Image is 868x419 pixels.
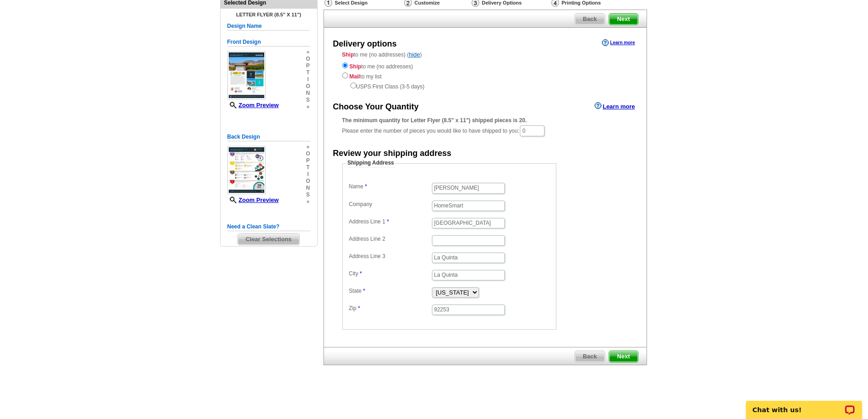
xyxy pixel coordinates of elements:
span: n [306,185,310,191]
h5: Back Design [227,133,310,141]
div: USPS First Class (3-5 days) [342,81,628,91]
strong: Ship [349,63,361,70]
a: Zoom Preview [227,102,279,109]
img: small-thumb.jpg [227,146,266,194]
span: Next [609,14,637,25]
span: » [306,49,310,56]
a: Back [575,13,605,25]
label: State [349,287,431,295]
span: Next [609,351,637,362]
div: to me (no addresses) ( ) [324,51,647,91]
span: s [306,191,310,198]
a: hide [409,51,420,58]
div: The minimum quantity for Letter Flyer (8.5" x 11") shipped pieces is 20. [342,116,628,124]
span: t [306,164,310,171]
img: small-thumb.jpg [227,51,266,99]
label: Address Line 1 [349,218,431,226]
span: » [306,198,310,205]
span: o [306,56,310,62]
label: City [349,270,431,278]
span: t [306,69,310,76]
div: Choose Your Quantity [333,101,419,113]
legend: Shipping Address [347,159,395,167]
span: i [306,171,310,178]
div: Review your shipping address [333,148,452,160]
label: Company [349,201,431,208]
h5: Front Design [227,38,310,47]
span: o [306,83,310,90]
iframe: LiveChat chat widget [740,390,868,419]
span: n [306,90,310,97]
span: Clear Selections [238,234,299,245]
span: Back [575,351,605,362]
a: Zoom Preview [227,197,279,203]
label: Address Line 3 [349,253,431,260]
label: Zip [349,305,431,312]
span: » [306,103,310,110]
label: Address Line 2 [349,235,431,243]
div: to me (no addresses) to my list [342,61,628,91]
span: o [306,150,310,157]
span: s [306,97,310,103]
div: Delivery options [333,38,397,50]
a: Learn more [595,102,635,109]
h4: Letter Flyer (8.5" x 11") [227,12,310,17]
span: » [306,144,310,150]
div: Please enter the number of pieces you would like to have shipped to you: [342,116,628,137]
span: o [306,178,310,185]
h5: Design Name [227,22,310,31]
strong: Ship [342,52,354,58]
a: Learn more [602,39,635,47]
strong: Mail [349,73,360,80]
span: p [306,62,310,69]
a: Back [575,351,605,362]
span: Back [575,14,605,25]
span: p [306,157,310,164]
label: Name [349,183,431,191]
h5: Need a Clean Slate? [227,222,310,231]
span: i [306,76,310,83]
